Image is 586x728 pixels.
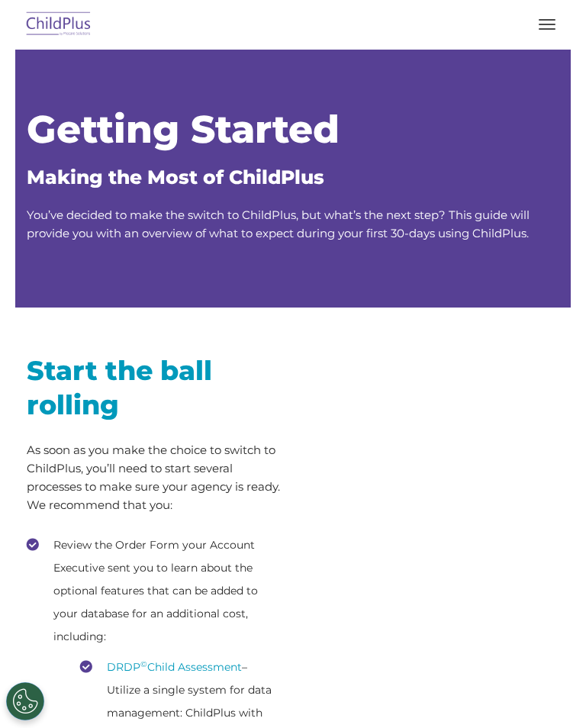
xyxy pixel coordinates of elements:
h2: Start the ball rolling [27,353,282,422]
p: As soon as you make the choice to switch to ChildPlus, you’ll need to start several processes to ... [27,441,282,514]
img: ChildPlus by Procare Solutions [23,7,95,43]
span: Getting Started [27,106,340,153]
sup: © [140,659,147,669]
button: Cookies Settings [6,682,44,720]
span: You’ve decided to make the switch to ChildPlus, but what’s the next step? This guide will provide... [27,208,530,240]
span: Making the Most of ChildPlus [27,166,324,188]
a: DRDP©Child Assessment [107,660,242,674]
